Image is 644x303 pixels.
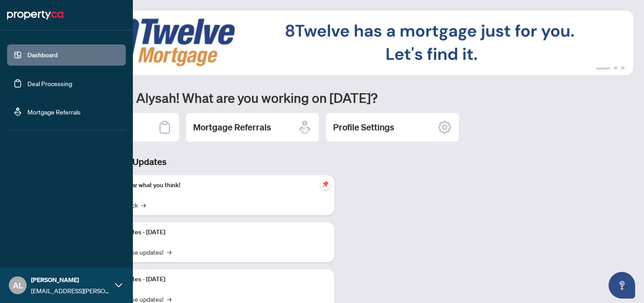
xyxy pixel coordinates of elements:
[320,179,331,189] span: pushpin
[31,275,111,285] span: [PERSON_NAME]
[621,66,625,70] button: 3
[13,279,23,291] span: AL
[596,66,610,70] button: 1
[609,272,635,299] button: Open asap
[614,66,617,70] button: 2
[93,228,327,237] p: Platform Updates - [DATE]
[141,200,146,210] span: →
[7,8,63,22] img: logo
[167,247,171,257] span: →
[27,79,72,87] a: Deal Processing
[93,275,327,284] p: Platform Updates - [DATE]
[93,181,327,190] p: We want to hear what you think!
[46,11,633,75] img: Slide 0
[27,51,58,59] a: Dashboard
[46,156,334,168] h3: Brokerage & Industry Updates
[46,89,633,106] h1: Welcome back Alysah! What are you working on [DATE]?
[27,108,81,116] a: Mortgage Referrals
[333,121,394,134] h2: Profile Settings
[193,121,271,134] h2: Mortgage Referrals
[31,286,111,295] span: [EMAIL_ADDRESS][PERSON_NAME][DOMAIN_NAME]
